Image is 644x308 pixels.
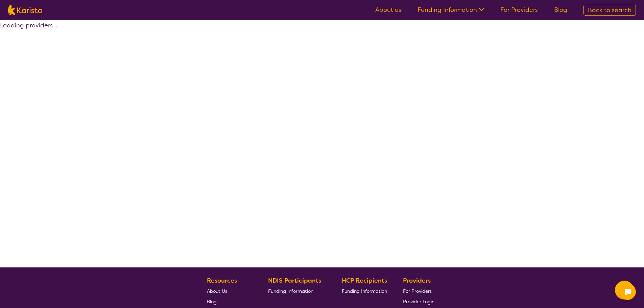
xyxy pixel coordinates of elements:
a: Blog [207,296,252,307]
a: About us [375,6,401,14]
b: NDIS Participants [268,277,321,285]
b: Resources [207,277,237,285]
a: Funding Information [418,6,484,14]
span: Provider Login [403,299,434,305]
a: About Us [207,286,252,296]
span: Funding Information [342,288,387,294]
a: Blog [554,6,567,14]
span: About Us [207,288,227,294]
a: For Providers [500,6,538,14]
button: Channel Menu [615,281,634,300]
span: Back to search [588,6,631,14]
span: Funding Information [268,288,313,294]
a: Provider Login [403,296,434,307]
a: For Providers [403,286,434,296]
a: Funding Information [342,286,387,296]
span: For Providers [403,288,432,294]
a: Funding Information [268,286,326,296]
a: Back to search [583,5,636,16]
b: Providers [403,277,431,285]
span: Blog [207,299,217,305]
img: Karista logo [8,5,42,15]
b: HCP Recipients [342,277,387,285]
